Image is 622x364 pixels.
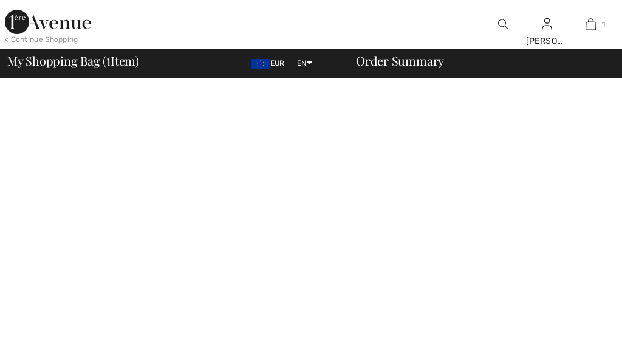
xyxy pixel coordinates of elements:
span: 1 [602,19,605,30]
a: Sign In [542,18,552,30]
a: 1 [569,17,612,32]
img: My Bag [586,17,596,32]
span: EUR [251,59,290,67]
span: EN [297,59,312,67]
img: 1ère Avenue [5,10,91,34]
span: My Shopping Bag ( Item) [7,55,139,67]
div: < Continue Shopping [5,34,78,45]
span: 1 [106,52,111,67]
div: [PERSON_NAME] [526,35,569,47]
div: Order Summary [341,55,615,67]
img: Euro [251,59,270,69]
img: search the website [498,17,508,32]
img: My Info [542,17,552,32]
